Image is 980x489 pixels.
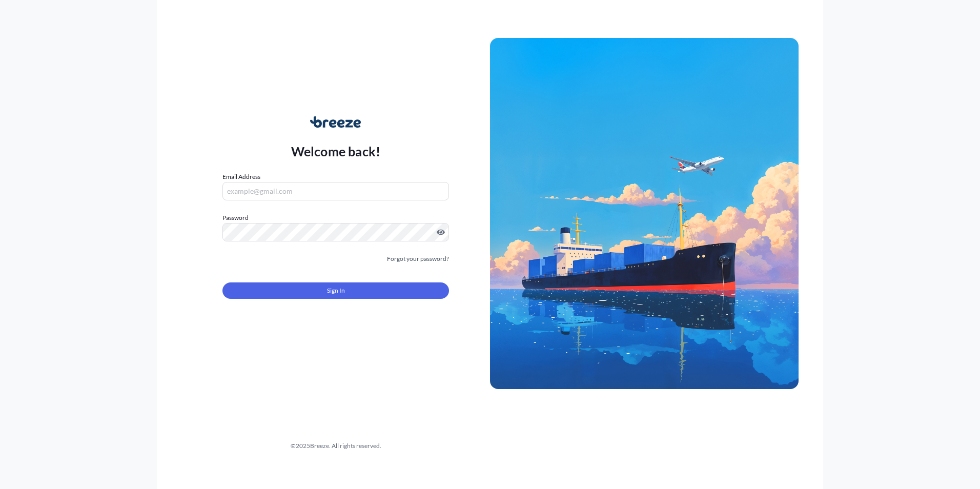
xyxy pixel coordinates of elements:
div: © 2025 Breeze. All rights reserved. [181,441,490,451]
img: Ship illustration [490,38,799,389]
button: Show password [437,228,445,236]
span: Sign In [327,286,345,296]
button: Sign In [222,282,449,299]
label: Email Address [222,172,260,182]
p: Welcome back! [291,143,381,159]
label: Password [222,213,449,223]
input: example@gmail.com [222,182,449,200]
a: Forgot your password? [387,254,449,264]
